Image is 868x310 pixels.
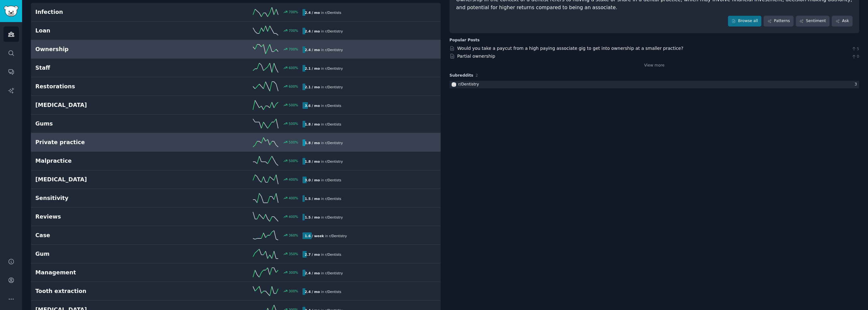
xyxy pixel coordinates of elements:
a: Restorations600%2.1 / moin r/Dentistry [31,77,441,96]
h2: [MEDICAL_DATA] [35,176,169,184]
div: r/ Dentistry [458,82,479,87]
b: 1.8 / mo [305,160,320,163]
img: Dentistry [452,82,456,87]
a: Partial ownership [457,54,496,59]
div: 600 % [289,84,298,89]
h2: Management [35,269,169,277]
a: [MEDICAL_DATA]500%3.6 / moin r/Dentists [31,96,441,114]
a: Sensitivity400%1.5 / moin r/Dentists [31,189,441,208]
h2: Infection [35,8,169,16]
div: in [302,232,349,239]
span: r/ Dentists [325,11,341,15]
h2: Loan [35,27,169,35]
h2: Private practice [35,138,169,146]
a: Would you take a paycut from a high paying associate gig to get into ownership at a smaller pract... [457,46,683,51]
div: in [302,102,343,109]
span: r/ Dentists [325,122,341,126]
span: r/ Dentistry [325,67,343,70]
span: r/ Dentists [325,253,341,256]
h2: Malpractice [35,157,169,165]
b: 2.4 / mo [305,29,320,33]
div: in [302,9,343,16]
a: Browse all [728,16,762,26]
a: Dentistryr/Dentistry3 [449,81,859,89]
span: r/ Dentists [325,290,341,294]
div: in [302,214,345,220]
div: Popular Posts [449,38,480,43]
a: Loan700%2.4 / moin r/Dentistry [31,21,441,40]
div: 300 % [289,289,298,293]
span: 5 [851,46,859,52]
div: in [302,177,343,183]
span: r/ Dentistry [325,215,343,219]
div: in [302,121,343,127]
div: 400 % [289,177,298,182]
div: in [302,195,343,202]
div: 500 % [289,103,298,107]
a: Patterns [764,16,793,26]
div: 300 % [289,270,298,275]
b: 1.8 / mo [305,141,320,145]
a: Gums500%1.8 / moin r/Dentists [31,114,441,133]
a: Ownership700%2.4 / moin r/Dentistry [31,40,441,59]
span: Subreddits [449,73,473,79]
a: Tooth extraction300%2.4 / moin r/Dentists [31,282,441,301]
span: r/ Dentistry [325,29,343,33]
span: 0 [851,54,859,60]
a: Staff600%2.1 / moin r/Dentistry [31,59,441,77]
span: r/ Dentists [325,197,341,201]
b: 2.1 / mo [305,85,320,89]
h2: Case [35,231,169,239]
span: r/ Dentists [325,178,341,182]
b: 3.0 / mo [305,178,320,182]
div: in [302,158,345,165]
div: 400 % [289,214,298,219]
a: View more [644,63,665,68]
b: 2.4 / mo [305,290,320,294]
h2: Restorations [35,83,169,91]
a: [MEDICAL_DATA]400%3.0 / moin r/Dentists [31,170,441,189]
div: in [302,65,345,72]
a: Ask [832,16,853,26]
span: r/ Dentistry [325,48,343,52]
a: Reviews400%1.5 / moin r/Dentistry [31,208,441,226]
div: 600 % [289,66,298,70]
h2: Reviews [35,213,169,221]
b: 1.5 / mo [305,215,320,219]
div: 700 % [289,28,298,33]
b: 2.4 / mo [305,11,320,15]
h2: Gum [35,250,169,258]
b: 2.7 / mo [305,253,320,256]
a: Gum350%2.7 / moin r/Dentists [31,245,441,263]
div: 350 % [289,252,298,256]
h2: Staff [35,64,169,72]
img: GummySearch logo [4,6,18,17]
div: 500 % [289,140,298,144]
div: in [302,46,345,53]
div: 360 % [289,233,298,237]
div: in [302,251,343,258]
h2: Gums [35,120,169,128]
span: r/ Dentists [325,104,341,108]
div: 700 % [289,47,298,51]
div: in [302,28,345,34]
div: 3 [854,82,859,87]
h2: [MEDICAL_DATA] [35,101,169,109]
span: r/ Dentistry [329,234,347,238]
a: Management300%2.4 / moin r/Dentistry [31,263,441,282]
a: Malpractice500%1.8 / moin r/Dentistry [31,152,441,170]
div: in [302,270,345,276]
div: 500 % [289,159,298,163]
span: 2 [476,73,478,78]
h2: Tooth extraction [35,287,169,295]
div: in [302,288,343,295]
b: 1.5 / mo [305,197,320,201]
b: 2.4 / mo [305,271,320,275]
span: r/ Dentistry [325,160,343,163]
div: 700 % [289,10,298,14]
a: Private practice500%1.8 / moin r/Dentistry [31,133,441,152]
div: in [302,139,345,146]
span: r/ Dentistry [325,85,343,89]
b: 1.6 / week [305,234,324,238]
div: 500 % [289,121,298,126]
